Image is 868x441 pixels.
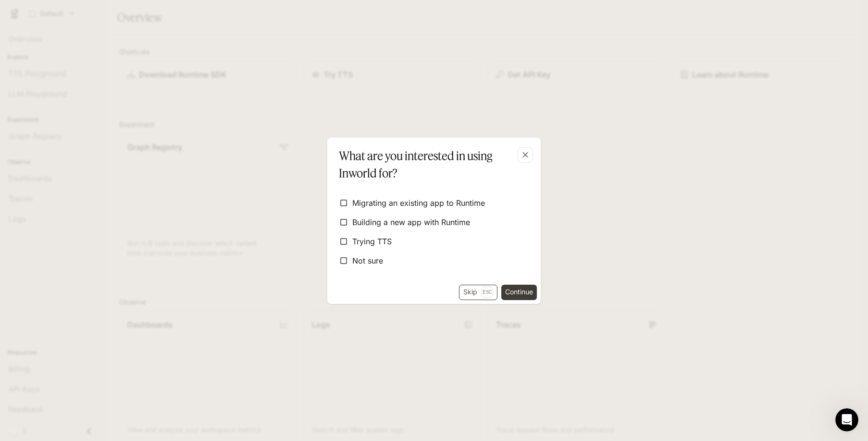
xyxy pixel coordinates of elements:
[352,197,485,209] span: Migrating an existing app to Runtime
[835,408,858,431] iframe: Intercom live chat
[352,216,470,228] span: Building a new app with Runtime
[481,287,493,297] p: Esc
[352,236,392,247] span: Trying TTS
[459,285,497,300] button: SkipEsc
[339,147,525,182] p: What are you interested in using Inworld for?
[501,285,537,300] button: Continue
[352,255,383,266] span: Not sure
